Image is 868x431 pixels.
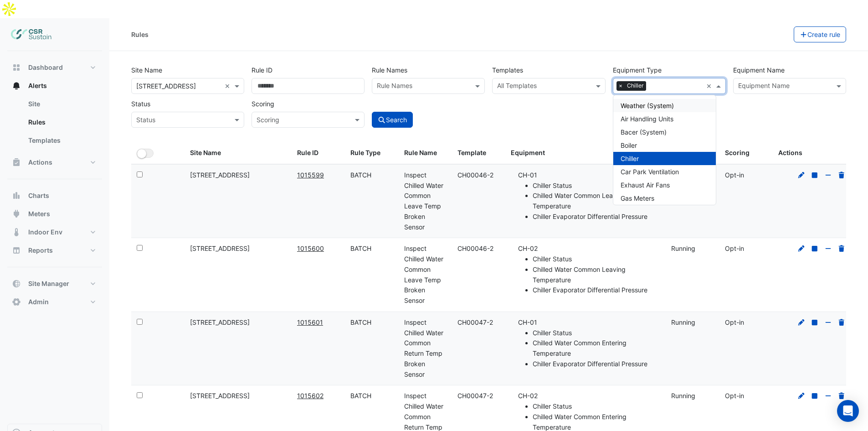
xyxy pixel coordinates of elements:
button: Charts [7,187,102,205]
span: Boiler [621,141,637,149]
span: Indoor Env [28,228,62,237]
button: Admin [7,293,102,311]
li: Chiller Evaporator Differential Pressure [533,212,660,222]
a: Edit Rule [797,171,806,179]
li: CH-02 [518,244,660,296]
span: Clear [706,81,714,91]
button: Reports [7,241,102,260]
span: Meters [28,209,50,218]
label: Status [131,96,150,112]
div: Rules [131,30,149,39]
div: Opt-in [725,317,767,328]
div: BATCH [350,391,393,401]
app-icon: Reports [12,246,21,255]
div: Inspect Chilled Water Common Leave Temp Broken Sensor [404,170,447,233]
app-icon: Charts [12,191,21,200]
div: [STREET_ADDRESS] [190,317,286,328]
li: CH-01 [518,170,660,222]
li: CH-01 [518,317,660,369]
li: Chiller Status [533,181,660,191]
button: Search [372,112,413,128]
button: Alerts [7,77,102,95]
span: Exhaust Air Fans [621,181,670,189]
div: Template [457,148,500,158]
label: Equipment Name [733,62,785,78]
a: Stop Rule [811,318,819,326]
span: Gas Meters [621,194,654,202]
div: All Templates [496,81,537,93]
app-icon: Dashboard [12,63,21,72]
div: Inspect Chilled Water Common Leave Temp Broken Sensor [404,244,447,306]
button: Actions [7,153,102,171]
a: Opt-out [824,392,832,400]
li: Chiller Status [533,254,660,265]
a: Delete Rule [837,392,846,400]
div: Equipment [511,148,660,158]
span: Reports [28,246,53,255]
a: Stop Rule [811,244,819,252]
a: Edit Rule [797,244,806,252]
img: Company Logo [11,26,52,44]
div: Open Intercom Messenger [837,400,859,422]
tcxspan: Call 1015601 via 3CX [297,318,323,326]
div: Running [671,391,714,401]
button: Meters [7,205,102,223]
ui-switch: Toggle Select All [137,149,154,156]
label: Scoring [252,96,274,112]
span: Alerts [28,81,47,90]
button: Site Manager [7,275,102,293]
span: Clear [225,81,232,91]
div: BATCH [350,244,393,254]
tcxspan: Call 1015599 via 3CX [297,171,324,179]
a: Opt-out [824,318,832,326]
span: Chiller [621,155,639,162]
a: Delete Rule [837,244,846,252]
span: Admin [28,297,49,306]
div: Rule Name [404,148,447,158]
tcxspan: Call 1015600 via 3CX [297,244,324,252]
span: × [616,81,625,90]
span: Air Handling Units [621,115,673,123]
a: Delete Rule [837,318,846,326]
span: Dashboard [28,63,63,72]
a: Stop Rule [811,171,819,179]
span: Weather (System) [621,102,674,109]
div: Running [671,317,714,328]
div: Actions [778,148,847,158]
app-icon: Admin [12,297,21,306]
div: Site Name [190,148,286,158]
a: Templates [21,131,102,150]
a: Stop Rule [811,392,819,400]
a: Rules [21,113,102,131]
li: Chilled Water Common Entering Temperature [533,338,660,359]
label: Rule Names [372,62,407,78]
button: Dashboard [7,58,102,77]
span: Site Manager [28,279,69,288]
div: CH00047-2 [457,391,500,401]
label: Rule ID [252,62,272,78]
app-icon: Site Manager [12,279,21,288]
a: Edit Rule [797,318,806,326]
div: Inspect Chilled Water Common Return Temp Broken Sensor [404,317,447,380]
li: Chiller Status [533,328,660,338]
button: Indoor Env [7,223,102,241]
div: [STREET_ADDRESS] [190,391,286,401]
a: Delete Rule [837,171,846,179]
div: [STREET_ADDRESS] [190,244,286,254]
span: Bacer (System) [621,128,667,136]
app-icon: Alerts [12,81,21,90]
div: Opt-in [725,391,767,401]
tcxspan: Call 1015602 via 3CX [297,392,324,400]
div: Rule Names [375,81,412,93]
li: Chilled Water Common Leaving Temperature [533,265,660,286]
li: Chiller Evaporator Differential Pressure [533,285,660,296]
app-icon: Indoor Env [12,228,21,237]
a: Site [21,95,102,113]
div: BATCH [350,170,393,181]
div: Equipment Name [737,81,790,93]
div: BATCH [350,317,393,328]
span: Car Park Ventilation [621,168,679,176]
div: Opt-in [725,244,767,254]
a: Opt-out [824,171,832,179]
div: [STREET_ADDRESS] [190,170,286,181]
